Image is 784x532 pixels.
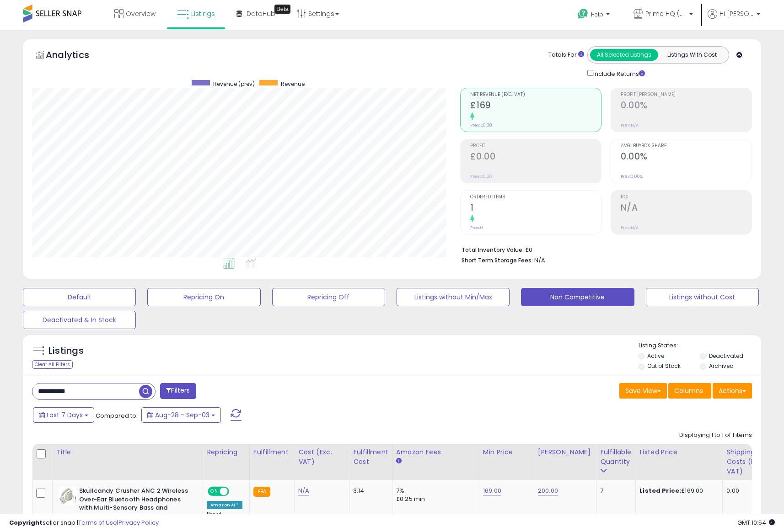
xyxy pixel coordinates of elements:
img: 31ZG2Wv7YdL._SL40_.jpg [59,487,77,505]
a: 169.00 [483,486,501,495]
span: Help [591,11,603,18]
div: Cost (Exc. VAT) [298,447,345,467]
strong: Copyright [9,518,43,527]
span: Aug-28 - Sep-03 [155,410,209,420]
span: Profit [470,144,601,149]
span: OFF [228,488,242,495]
label: Active [647,352,664,360]
div: Clear All Filters [32,360,73,369]
small: FBA [253,487,270,497]
span: Columns [674,386,703,395]
h5: Listings [48,345,84,357]
div: 7% [396,487,472,495]
div: Include Returns [580,68,656,79]
span: Overview [126,9,156,18]
div: Amazon AI * [207,501,242,509]
a: Help [570,1,619,30]
b: Listed Price: [639,486,681,495]
b: Short Term Storage Fees: [462,256,533,264]
div: Listed Price [639,447,719,457]
div: [PERSON_NAME] [538,447,592,457]
p: Listing States: [639,341,761,350]
button: Columns [668,383,711,399]
h2: N/A [621,202,752,215]
button: Repricing Off [272,288,385,306]
button: Listings With Cost [658,49,726,61]
div: 7 [600,487,628,495]
small: Prev: £0.00 [470,122,492,128]
div: Shipping Costs (Exc. VAT) [726,447,773,476]
div: Amazon Fees [396,447,475,457]
span: DataHub [247,9,275,18]
span: Listings [191,9,215,18]
div: Totals For [548,51,584,59]
label: Archived [709,362,734,370]
small: Prev: N/A [621,122,639,128]
h2: 0.00% [621,151,752,164]
div: £169.00 [639,487,715,495]
span: Net Revenue (Exc. VAT) [470,92,601,97]
label: Deactivated [709,352,743,360]
div: seller snap | | [9,519,159,527]
a: 200.00 [538,486,558,495]
h5: Analytics [46,48,107,64]
small: Prev: N/A [621,225,639,230]
i: Get Help [577,8,589,20]
a: Privacy Policy [118,518,159,527]
span: N/A [534,256,545,265]
small: Prev: 0 [470,225,483,230]
h2: 0.00% [621,100,752,112]
button: Actions [713,383,752,399]
button: Listings without Cost [646,288,759,306]
span: Compared to: [96,411,138,420]
a: Hi [PERSON_NAME] [708,9,760,30]
span: 2025-09-11 10:54 GMT [737,518,775,527]
span: Profit [PERSON_NAME] [621,92,752,97]
a: N/A [298,486,309,495]
a: Terms of Use [78,518,117,527]
button: Save View [619,383,667,399]
div: Title [56,447,199,457]
span: ROI [621,195,752,200]
small: Prev: 0.00% [621,174,643,179]
button: Non Competitive [521,288,634,306]
div: £0.25 min [396,495,472,503]
small: Prev: £0.00 [470,174,492,179]
div: Preset: [207,511,242,532]
span: ON [209,488,220,495]
div: Displaying 1 to 1 of 1 items [679,431,752,440]
div: 3.14 [353,487,385,495]
button: Listings without Min/Max [397,288,510,306]
h2: 1 [470,202,601,215]
div: Repricing [207,447,246,457]
h2: £169 [470,100,601,112]
div: Fulfillment Cost [353,447,388,467]
button: Last 7 Days [33,407,94,423]
div: 0.00 [726,487,770,495]
span: Ordered Items [470,195,601,200]
label: Out of Stock [647,362,681,370]
span: Prime HQ (Vat Reg) [645,9,687,18]
button: Filters [160,383,196,399]
button: Aug-28 - Sep-03 [141,407,221,423]
button: Deactivated & In Stock [23,311,136,329]
span: Hi [PERSON_NAME] [720,9,754,18]
div: Fulfillment [253,447,290,457]
small: Amazon Fees. [396,457,402,465]
button: All Selected Listings [590,49,658,61]
button: Default [23,288,136,306]
span: Revenue [281,80,305,88]
b: Total Inventory Value: [462,246,524,254]
span: Last 7 Days [47,410,83,420]
span: Avg. Buybox Share [621,144,752,149]
div: Tooltip anchor [274,5,290,14]
li: £0 [462,244,745,255]
span: Revenue (prev) [213,80,255,88]
button: Repricing On [147,288,260,306]
h2: £0.00 [470,151,601,164]
div: Min Price [483,447,530,457]
div: Fulfillable Quantity [600,447,632,467]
